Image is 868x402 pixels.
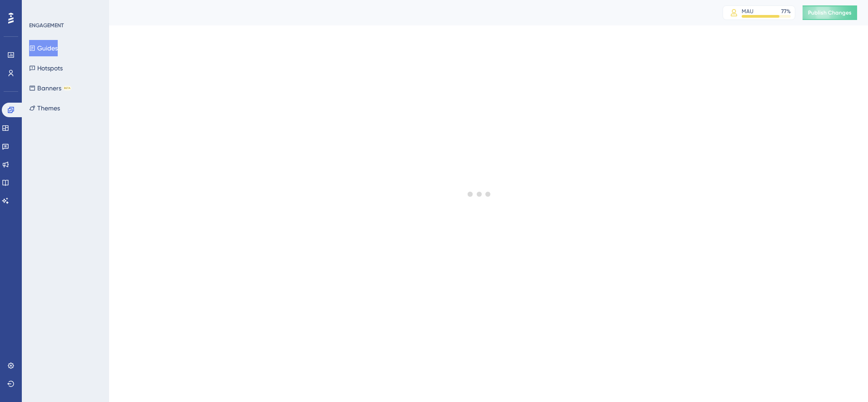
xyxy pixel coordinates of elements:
div: BETA [63,86,71,90]
button: Guides [29,40,58,56]
button: BannersBETA [29,80,71,96]
div: MAU [742,8,753,15]
span: Publish Changes [808,9,852,16]
button: Themes [29,100,60,116]
div: ENGAGEMENT [29,22,64,29]
button: Hotspots [29,60,63,76]
button: Publish Changes [803,5,857,20]
div: 77 % [781,8,791,15]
